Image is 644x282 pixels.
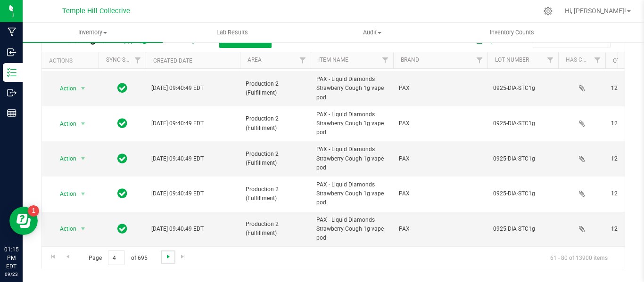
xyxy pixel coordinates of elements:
span: select [77,152,89,165]
span: In Sync [117,187,127,200]
span: PAX - Liquid Diamonds Strawberry Cough 1g vape pod [316,75,388,102]
a: Item Name [318,56,348,63]
span: Bulk Actions [225,36,265,44]
a: Filter [543,52,558,68]
a: Brand [401,56,419,63]
span: [DATE] 09:40:49 EDT [151,154,204,163]
span: In Sync [117,117,127,130]
span: Action [51,82,77,95]
p: 01:15 PM EDT [4,245,18,271]
input: 4 [108,250,125,265]
inline-svg: Outbound [7,88,17,97]
span: Production 2 (Fulfillment) [246,80,305,97]
span: PAX - Liquid Diamonds Strawberry Cough 1g vape pod [316,110,388,137]
inline-svg: Reports [7,108,17,118]
span: 0925-DIA-STC1g [493,154,553,163]
div: Manage settings [542,7,554,16]
span: PAX [399,189,482,198]
span: select [77,82,89,95]
span: select [77,187,89,201]
span: PAX - Liquid Diamonds Strawberry Cough 1g vape pod [316,216,388,243]
span: Production 2 (Fulfillment) [246,150,305,168]
a: Inventory [23,23,163,42]
a: Go to the last page [176,250,190,263]
span: Action [51,117,77,130]
span: Action [51,152,77,165]
span: Temple Hill Collective [62,7,130,15]
p: 09/23 [4,271,18,278]
a: Go to the first page [46,250,60,263]
span: Action [51,222,77,235]
span: In Sync [117,81,127,95]
a: Filter [472,52,487,68]
span: Production 2 (Fulfillment) [246,185,305,203]
span: Audit [303,28,442,37]
span: Production 2 (Fulfillment) [246,114,305,132]
a: Inventory Counts [442,23,582,42]
span: [DATE] 09:40:49 EDT [151,84,204,93]
span: Lab Results [204,28,261,37]
span: select [77,117,89,130]
span: select [77,222,89,235]
a: Lot Number [495,56,529,63]
span: [DATE] 09:40:49 EDT [151,225,204,234]
span: 0925-DIA-STC1g [493,189,553,198]
span: [DATE] 09:40:49 EDT [151,119,204,128]
a: Lab Results [163,23,303,42]
a: Qty [613,57,623,64]
span: 0925-DIA-STC1g [493,119,553,128]
span: 0925-DIA-STC1g [493,225,553,234]
iframe: Resource center unread badge [28,205,39,217]
a: Filter [295,52,311,68]
span: In Sync [117,152,127,165]
div: Actions [49,57,95,64]
iframe: Resource center [9,207,38,235]
span: PAX [399,84,482,93]
span: PAX - Liquid Diamonds Strawberry Cough 1g vape pod [316,145,388,172]
th: Has COA [558,52,605,69]
a: Created Date [153,57,192,64]
span: Page of 695 [81,250,155,265]
a: Go to the previous page [61,250,74,263]
inline-svg: Inbound [7,48,17,57]
a: Audit [302,23,442,42]
a: Filter [590,52,605,68]
span: Inventory Counts [477,28,547,37]
a: Area [248,56,262,63]
span: In Sync [117,222,127,235]
span: PAX [399,225,482,234]
span: PAX [399,119,482,128]
a: Go to the next page [161,250,175,263]
span: Action [51,187,77,201]
inline-svg: Manufacturing [7,27,17,37]
inline-svg: Inventory [7,68,17,77]
span: PAX [399,154,482,163]
span: Hi, [PERSON_NAME]! [565,7,626,15]
a: Filter [130,52,146,68]
a: Sync Status [106,56,142,63]
span: 61 - 80 of 13900 items [543,250,615,265]
span: Inventory [23,28,163,37]
span: 0925-DIA-STC1g [493,84,553,93]
span: Production 2 (Fulfillment) [246,220,305,238]
span: [DATE] 09:40:49 EDT [151,189,204,198]
a: Filter [378,52,393,68]
span: PAX - Liquid Diamonds Strawberry Cough 1g vape pod [316,180,388,208]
